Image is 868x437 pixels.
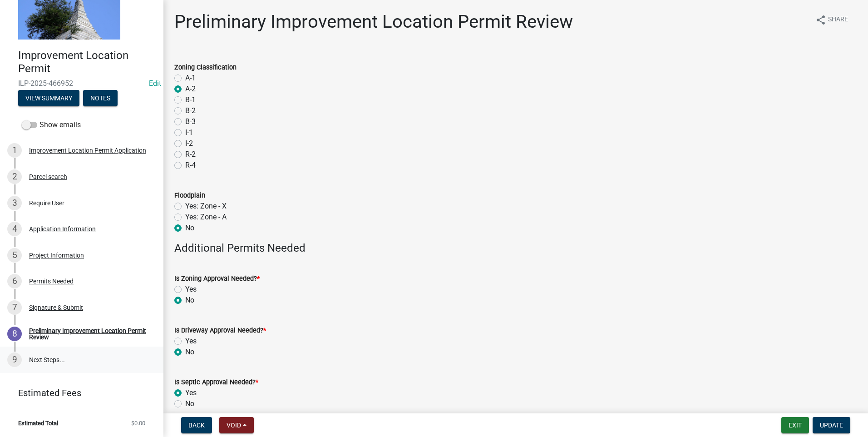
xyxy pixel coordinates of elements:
[149,79,161,88] a: Edit
[174,193,205,199] label: Floodplain
[808,11,855,29] button: shareShare
[185,212,227,223] label: Yes: Zone - A
[174,276,260,282] label: Is Zoning Approval Needed?
[185,84,196,94] label: A-2
[18,90,79,106] button: View Summary
[174,11,573,33] h1: Preliminary Improvement Location Permit Review
[828,15,848,25] span: Share
[29,252,84,258] div: Project Information
[185,284,197,295] label: Yes
[185,223,194,233] label: No
[29,174,67,180] div: Parcel search
[22,119,81,130] label: Show emails
[185,94,196,105] label: B-1
[7,384,149,402] a: Estimated Fees
[29,200,64,206] div: Require User
[185,398,194,409] label: No
[185,387,197,398] label: Yes
[185,149,196,160] label: R-2
[7,222,22,236] div: 4
[7,353,22,367] div: 9
[7,300,22,315] div: 7
[18,79,145,88] span: ILP-2025-466952
[83,95,118,102] wm-modal-confirm: Notes
[219,417,254,433] button: Void
[29,328,149,340] div: Preliminary Improvement Location Permit Review
[174,242,857,255] h4: Additional Permits Needed
[185,347,194,358] label: No
[18,95,79,102] wm-modal-confirm: Summary
[185,295,194,306] label: No
[29,147,146,154] div: Improvement Location Permit Application
[185,201,227,212] label: Yes: Zone - X
[29,304,83,311] div: Signature & Submit
[227,422,241,429] span: Void
[7,196,22,210] div: 3
[29,226,96,232] div: Application Information
[781,417,809,433] button: Exit
[181,417,212,433] button: Back
[185,138,193,149] label: I-2
[29,278,74,284] div: Permits Needed
[185,160,196,171] label: R-4
[7,169,22,184] div: 2
[185,73,196,84] label: A-1
[83,90,118,106] button: Notes
[7,248,22,263] div: 5
[7,327,22,341] div: 8
[18,420,58,426] span: Estimated Total
[174,65,237,71] label: Zoning Classification
[174,328,266,334] label: Is Driveway Approval Needed?
[813,417,850,433] button: Update
[185,127,193,138] label: I-1
[7,274,22,288] div: 6
[185,116,196,127] label: B-3
[174,379,258,386] label: Is Septic Approval Needed?
[815,15,826,25] i: share
[7,143,22,158] div: 1
[185,336,197,347] label: Yes
[18,49,156,75] h4: Improvement Location Permit
[131,420,145,426] span: $0.00
[149,79,161,88] wm-modal-confirm: Edit Application Number
[185,105,196,116] label: B-2
[820,422,843,429] span: Update
[188,422,205,429] span: Back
